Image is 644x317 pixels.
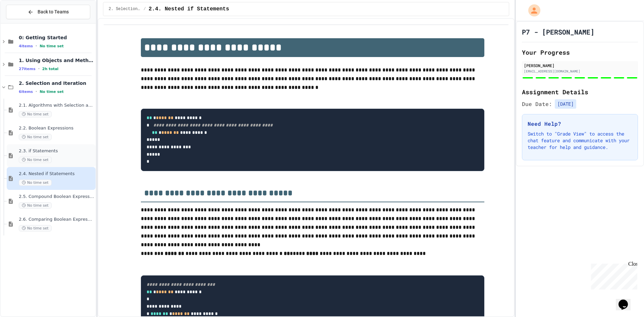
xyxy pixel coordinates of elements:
[524,69,636,74] div: [EMAIL_ADDRESS][DOMAIN_NAME]
[19,67,36,71] span: 27 items
[19,80,94,86] span: 2. Selection and Iteration
[19,103,94,108] span: 2.1. Algorithms with Selection and Repetition
[19,171,94,177] span: 2.4. Nested if Statements
[19,134,52,140] span: No time set
[19,111,52,117] span: No time set
[19,157,52,163] span: No time set
[19,44,33,48] span: 4 items
[38,66,40,71] span: •
[19,148,94,154] span: 2.3. if Statements
[588,261,637,289] iframe: chat widget
[40,44,64,48] span: No time set
[3,3,46,43] div: Chat with us now!Close
[109,6,141,12] span: 2. Selection and Iteration
[19,57,94,63] span: 1. Using Objects and Methods
[528,130,632,151] p: Switch to "Grade View" to access the chat feature and communicate with your teacher for help and ...
[149,5,229,13] span: 2.4. Nested if Statements
[19,225,52,231] span: No time set
[19,217,94,222] span: 2.6. Comparing Boolean Expressions ([PERSON_NAME] Laws)
[40,90,64,94] span: No time set
[522,27,594,37] h1: P7 - [PERSON_NAME]
[19,179,52,186] span: No time set
[19,202,52,209] span: No time set
[522,100,552,108] span: Due Date:
[19,35,94,41] span: 0: Getting Started
[19,125,94,131] span: 2.2. Boolean Expressions
[522,48,638,57] h2: Your Progress
[528,120,632,128] h3: Need Help?
[36,89,37,94] span: •
[555,99,576,109] span: [DATE]
[521,3,542,18] div: My Account
[38,8,69,15] span: Back to Teams
[144,6,146,12] span: /
[19,194,94,200] span: 2.5. Compound Boolean Expressions
[42,67,59,71] span: 2h total
[36,43,37,49] span: •
[6,5,90,19] button: Back to Teams
[616,290,637,310] iframe: chat widget
[524,62,636,68] div: [PERSON_NAME]
[19,90,33,94] span: 6 items
[522,87,638,97] h2: Assignment Details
